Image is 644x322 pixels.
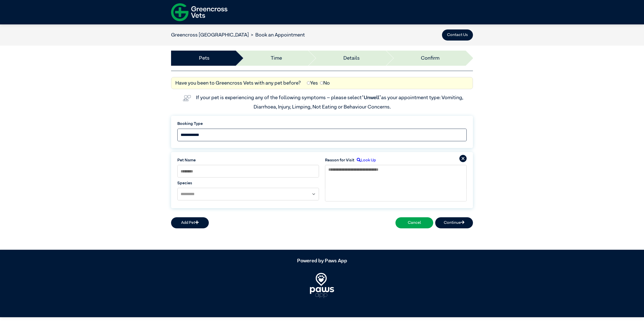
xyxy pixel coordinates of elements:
nav: breadcrumb [171,31,305,39]
button: Continue [435,217,473,228]
label: Booking Type [177,121,467,127]
label: Species [177,180,319,186]
img: f-logo [171,1,227,23]
input: Yes [307,81,310,85]
a: Greencross [GEOGRAPHIC_DATA] [171,32,249,38]
button: Cancel [395,217,433,228]
li: Book an Appointment [249,31,305,39]
button: Add Pet [171,217,209,228]
label: Have you been to Greencross Vets with any pet before? [175,79,301,87]
label: Look Up [354,157,376,163]
img: PawsApp [310,273,334,298]
label: If your pet is experiencing any of the following symptoms – please select as your appointment typ... [196,95,464,109]
label: No [320,79,330,87]
img: vet [181,93,193,103]
h5: Powered by Paws App [171,258,473,264]
label: Pet Name [177,157,319,163]
span: “Unwell” [362,95,381,100]
label: Reason for Visit [325,157,354,163]
label: Yes [307,79,318,87]
input: No [320,81,323,85]
a: Pets [199,54,210,62]
button: Contact Us [442,29,473,41]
